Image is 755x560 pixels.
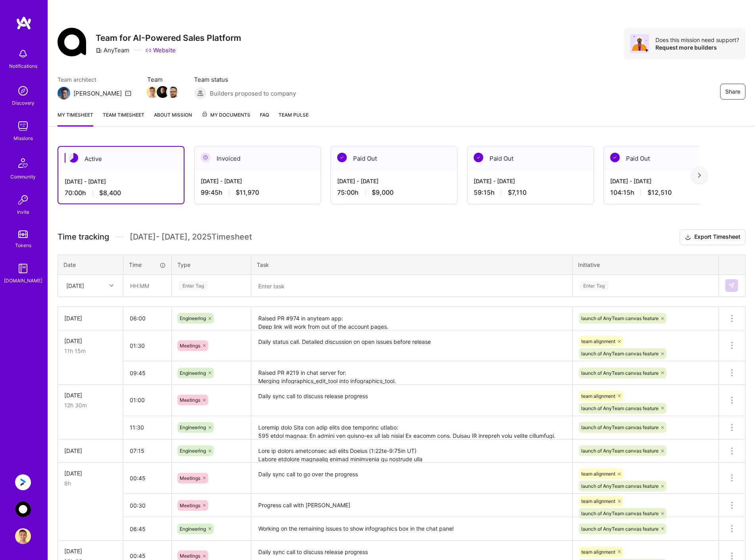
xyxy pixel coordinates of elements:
[16,16,32,30] img: logo
[180,448,206,454] span: Engineering
[252,518,571,540] textarea: Working on the remaining issues to show infographics box in the chat panel
[58,147,184,171] div: Active
[15,528,31,544] img: User Avatar
[96,47,102,54] i: icon CompanyGray
[610,177,724,185] div: [DATE] - [DATE]
[123,495,171,516] input: HH:MM
[154,111,192,127] a: About Mission
[655,44,739,51] div: Request more builders
[180,343,200,349] span: Meetings
[252,331,571,361] textarea: Daily status call. Detailed discussion on open issues before release
[123,468,171,489] input: HH:MM
[64,337,117,345] div: [DATE]
[58,111,93,127] a: My timesheet
[251,255,572,274] th: Task
[64,314,117,322] div: [DATE]
[680,229,745,245] button: Export Timesheet
[685,233,691,242] i: icon Download
[581,405,659,411] span: launch of AnyTeam canvas feature
[130,232,252,242] span: [DATE] - [DATE] , 2025 Timesheet
[279,112,309,118] span: Team Pulse
[99,189,121,197] span: $8,400
[180,370,206,376] span: Engineering
[15,83,31,99] img: discovery
[15,118,31,134] img: teamwork
[252,308,571,330] textarea: Raised PR #974 in anyteam app: Deep link will work from out of the account pages. Added commits t...
[13,134,33,142] div: Missions
[581,393,615,399] span: team alignment
[147,85,158,99] a: Team Member Avatar
[12,99,35,107] div: Discovery
[96,33,241,43] h3: Team for AI-Powered Sales Platform
[581,483,659,489] span: launch of AnyTeam canvas feature
[252,417,571,439] textarea: Loremip dolo Sita con adip elits doe temporinc utlabo: 595 etdol magnaa: En admini ven quisno-ex ...
[168,85,178,99] a: Team Member Avatar
[145,46,176,54] a: Website
[15,261,31,276] img: guide book
[581,498,615,504] span: team alignment
[610,153,620,162] img: Paid Out
[13,528,33,544] a: User Avatar
[58,75,131,84] span: Team architect
[579,280,609,292] div: Enter Tag
[64,447,117,455] div: [DATE]
[180,526,206,532] span: Engineering
[202,111,250,127] a: My Documents
[508,188,526,197] span: $7,110
[13,474,33,490] a: Anguleris: BIMsmart AI MVP
[474,153,483,162] img: Paid Out
[180,475,200,481] span: Meetings
[158,85,168,99] a: Team Member Avatar
[252,440,571,462] textarea: Lore ip dolors ametconsec adi elits Doeius (1:22te-9:75in UT) Labore etdolore magnaaliq enimad mi...
[202,111,250,119] span: My Documents
[58,255,123,274] th: Date
[698,173,701,178] img: right
[720,84,745,100] button: Share
[18,230,28,238] img: tokens
[337,188,451,197] div: 75:00 h
[15,192,31,208] img: Invite
[147,75,178,84] span: Team
[578,261,713,269] div: Initiative
[581,510,659,516] span: launch of AnyTeam canvas feature
[180,424,206,430] span: Engineering
[10,173,36,181] div: Community
[655,36,739,44] div: Does this mission need support?
[180,397,200,403] span: Meetings
[474,188,587,197] div: 59:15 h
[372,188,394,197] span: $9,000
[123,417,171,438] input: HH:MM
[123,440,171,461] input: HH:MM
[581,351,659,357] span: launch of AnyTeam canvas feature
[210,89,296,98] span: Builders proposed to company
[252,362,571,384] textarea: Raised PR #219 in chat server for: Merging infographics_edit_tool into infographics_tool. Replace...
[201,153,210,162] img: Invoiced
[252,385,571,415] textarea: Daily sync call to discuss release progress
[252,464,571,493] textarea: Daily sync call to go over the progress
[194,75,296,84] span: Team status
[581,526,659,532] span: launch of AnyTeam canvas feature
[123,308,171,329] input: HH:MM
[64,347,117,355] div: 11h 15m
[13,153,33,173] img: Community
[581,424,659,430] span: launch of AnyTeam canvas feature
[252,495,571,516] textarea: Progress call with [PERSON_NAME]
[64,401,117,409] div: 12h 30m
[581,448,659,454] span: launch of AnyTeam canvas feature
[15,46,31,62] img: bell
[337,177,451,185] div: [DATE] - [DATE]
[123,389,171,410] input: HH:MM
[64,469,117,478] div: [DATE]
[581,471,615,477] span: team alignment
[337,153,347,162] img: Paid Out
[180,315,206,321] span: Engineering
[9,62,37,70] div: Notifications
[58,87,70,100] img: Team Architect
[647,188,672,197] span: $12,510
[201,177,314,185] div: [DATE] - [DATE]
[194,146,321,171] div: Invoiced
[4,276,42,285] div: [DOMAIN_NAME]
[58,28,86,56] img: Company Logo
[474,177,587,185] div: [DATE] - [DATE]
[581,315,659,321] span: launch of AnyTeam canvas feature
